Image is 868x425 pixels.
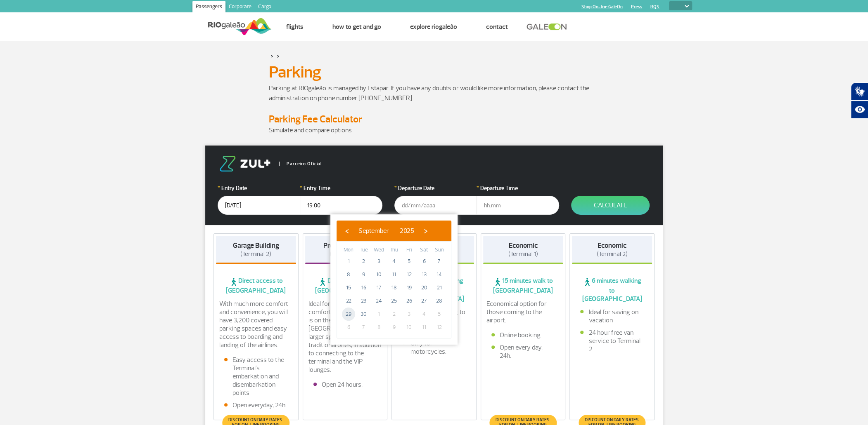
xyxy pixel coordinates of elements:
[509,241,538,250] strong: Economic
[387,281,401,294] span: 18
[417,268,431,281] span: 13
[269,113,599,125] h4: Parking Fee Calculator
[433,281,446,294] span: 21
[597,250,628,258] span: (Terminal 2)
[477,184,559,193] label: Departure Time
[571,196,650,215] button: Calculate
[433,255,446,268] span: 7
[420,225,432,237] button: ›
[240,250,271,258] span: (Terminal 2)
[372,321,385,334] span: 8
[581,4,623,9] a: Shop On-line GaleOn
[255,1,275,14] a: Cargo
[269,125,599,135] p: Simulate and compare options
[233,241,279,250] strong: Garage Building
[598,241,626,250] strong: Economic
[372,255,385,268] span: 3
[387,255,401,268] span: 4
[269,83,599,103] p: Parking at RIOgaleão is managed by Estapar. If you have any doubts or would like more information...
[491,331,555,339] li: Online booking.
[486,300,560,324] p: Economical option for those coming to the airport.
[403,321,416,334] span: 10
[403,255,416,268] span: 5
[218,184,300,193] label: Entry Date
[308,300,382,374] p: Ideal for those who want comfort and practicality. It is on the floor of [GEOGRAPHIC_DATA], has l...
[305,277,385,295] span: Direct access to [GEOGRAPHIC_DATA]
[313,380,377,389] li: Open 24 hours.
[300,184,382,193] label: Entry Time
[486,23,508,31] a: Contact
[433,308,446,321] span: 5
[387,321,401,334] span: 9
[477,196,559,215] input: hh:mm
[417,321,431,334] span: 11
[394,184,477,193] label: Departure Date
[341,225,432,234] bs-datepicker-navigation-view: ​ ​ ​
[402,339,466,356] li: Only for motorcycles.
[192,1,225,14] a: Passengers
[357,268,370,281] span: 9
[356,246,372,255] th: weekday
[410,23,457,31] a: Explore RIOgaleão
[572,277,652,303] span: 6 minutes walking to [GEOGRAPHIC_DATA]
[371,246,387,255] th: weekday
[508,250,538,258] span: (Terminal 1)
[394,225,420,237] button: 2025
[357,308,370,321] span: 30
[219,300,293,349] p: With much more comfort and convenience, you will have 3,200 covered parking spaces and easy acces...
[387,308,401,321] span: 2
[403,308,416,321] span: 3
[394,196,477,215] input: dd/mm/aaaa
[269,65,599,79] h1: Parking
[372,268,385,281] span: 10
[218,196,300,215] input: dd/mm/aaaa
[417,246,432,255] th: weekday
[433,294,446,308] span: 28
[270,51,273,61] a: >
[580,329,644,353] li: 24 hour free van service to Terminal 2
[433,321,446,334] span: 12
[372,281,385,294] span: 17
[323,241,367,250] strong: Premium Floor
[353,225,394,237] button: September
[341,246,356,255] th: weekday
[342,255,355,268] span: 1
[851,82,868,119] div: Plugin de acessibilidade da Hand Talk.
[372,308,385,321] span: 1
[403,268,416,281] span: 12
[279,162,322,166] span: Parceiro Oficial
[342,321,355,334] span: 6
[342,268,355,281] span: 8
[417,308,431,321] span: 4
[332,23,381,31] a: How to get and go
[224,356,288,397] li: Easy access to the Terminal's embarkation and disembarkation points
[330,250,360,258] span: (Terminal 2)
[580,308,644,324] li: Ideal for saving on vacation
[433,268,446,281] span: 14
[417,281,431,294] span: 20
[387,246,402,255] th: weekday
[218,156,272,171] img: logo-zul.png
[357,321,370,334] span: 7
[357,255,370,268] span: 2
[342,308,355,321] span: 29
[286,23,304,31] a: Flights
[491,343,555,360] li: Open every day, 24h.
[300,196,382,215] input: hh:mm
[342,294,355,308] span: 22
[401,246,417,255] th: weekday
[403,281,416,294] span: 19
[372,294,385,308] span: 24
[851,101,868,119] button: Abrir recursos assistivos.
[358,227,389,235] span: September
[417,255,431,268] span: 6
[650,4,659,9] a: RQS
[277,51,280,61] a: >
[417,294,431,308] span: 27
[341,225,353,237] button: ‹
[342,281,355,294] span: 15
[224,401,288,409] li: Open everyday, 24h
[216,277,296,295] span: Direct access to [GEOGRAPHIC_DATA]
